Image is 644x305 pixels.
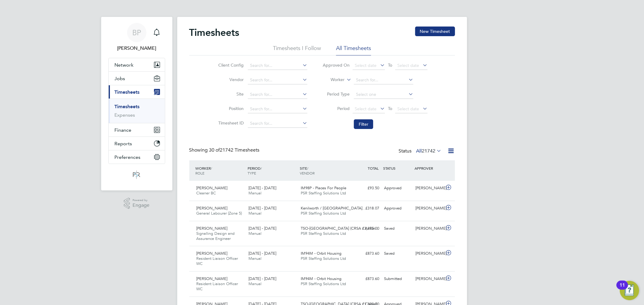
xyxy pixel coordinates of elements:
span: [PERSON_NAME] [197,185,228,190]
span: ROLE [196,171,205,175]
label: Period [322,106,350,111]
div: £3,375.00 [351,224,382,234]
span: Select date [397,63,419,68]
span: / [307,166,308,171]
div: Approved [382,183,413,193]
span: TSO-[GEOGRAPHIC_DATA] (CRSA / Aston… [301,226,379,231]
input: Search for... [248,61,307,70]
img: psrsolutions-logo-retina.png [131,170,142,180]
h2: Timesheets [189,27,239,39]
li: Timesheets I Follow [273,45,321,55]
div: 11 [620,285,625,293]
span: Manual [248,211,261,216]
button: Open Resource Center, 11 new notifications [620,281,639,300]
input: Search for... [248,76,307,84]
span: [DATE] - [DATE] [248,206,276,211]
a: Expenses [115,112,135,118]
span: PSR Staffing Solutions Ltd [301,231,346,236]
span: Network [115,62,134,68]
div: [PERSON_NAME] [413,183,444,193]
span: PSR Staffing Solutions Ltd [301,190,346,196]
span: BP [132,29,141,36]
span: Powered by [133,198,149,203]
span: Select date [355,63,376,68]
button: New Timesheet [415,27,455,36]
span: Signalling Design and Assurance Engineer [197,231,235,241]
div: [PERSON_NAME] [413,274,444,284]
span: [DATE] - [DATE] [248,251,276,256]
input: Search for... [248,90,307,99]
button: Timesheets [109,85,165,99]
span: Manual [248,256,261,261]
span: [PERSON_NAME] [197,276,228,281]
span: Resident Liaison Officer WC [197,256,238,266]
label: All [416,148,442,154]
div: £873.60 [351,274,382,284]
label: Position [216,106,244,111]
span: Timesheets [115,89,140,95]
span: Manual [248,281,261,286]
a: Powered byEngage [124,198,149,209]
a: Timesheets [115,104,140,109]
div: SITE [298,163,351,178]
button: Network [109,58,165,71]
span: To [386,105,394,112]
span: [DATE] - [DATE] [248,185,276,190]
label: Site [216,91,244,97]
input: Search for... [248,119,307,128]
span: [PERSON_NAME] [197,251,228,256]
span: PSR Staffing Solutions Ltd [301,281,346,286]
div: [PERSON_NAME] [413,203,444,213]
span: Engage [133,203,149,208]
span: / [211,166,212,171]
button: Jobs [109,72,165,85]
span: [DATE] - [DATE] [248,226,276,231]
span: Jobs [115,76,125,81]
span: Manual [248,231,261,236]
span: Ben Perkin [108,45,165,52]
span: [PERSON_NAME] [197,226,228,231]
span: Resident Liaison Officer WC [197,281,238,291]
span: PSR Staffing Solutions Ltd [301,211,346,216]
div: Saved [382,224,413,234]
div: £318.07 [351,203,382,213]
a: BP[PERSON_NAME] [108,23,165,52]
span: TOTAL [368,166,379,171]
div: £93.50 [351,183,382,193]
span: Kenilworth / [GEOGRAPHIC_DATA]… [301,206,366,211]
li: All Timesheets [336,45,371,55]
label: Worker [317,77,344,83]
span: Select date [397,106,419,112]
a: Go to home page [108,170,165,180]
span: Preferences [115,154,141,160]
span: Reports [115,141,132,146]
input: Search for... [248,105,307,113]
label: Period Type [322,91,350,97]
span: TYPE [248,171,256,175]
span: Select date [355,106,376,112]
div: Saved [382,249,413,259]
div: [PERSON_NAME] [413,249,444,259]
span: Finance [115,127,132,133]
nav: Main navigation [101,17,172,190]
label: Vendor [216,77,244,82]
span: General Labourer (Zone 5) [197,211,242,216]
button: Finance [109,123,165,137]
button: Filter [354,119,373,129]
div: Submitted [382,274,413,284]
div: WORKER [194,163,246,178]
span: IM94M - Orbit Housing [301,251,341,256]
input: Select one [354,90,413,99]
div: Approved [382,203,413,213]
span: VENDOR [300,171,315,175]
label: Timesheet ID [216,120,244,126]
span: IM98P - Places For People [301,185,346,190]
div: PERIOD [246,163,298,178]
button: Reports [109,137,165,150]
span: 30 of [209,147,220,153]
span: To [386,61,394,69]
span: 21742 Timesheets [209,147,260,153]
div: Status [399,147,443,156]
div: [PERSON_NAME] [413,224,444,234]
div: Showing [189,147,261,153]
